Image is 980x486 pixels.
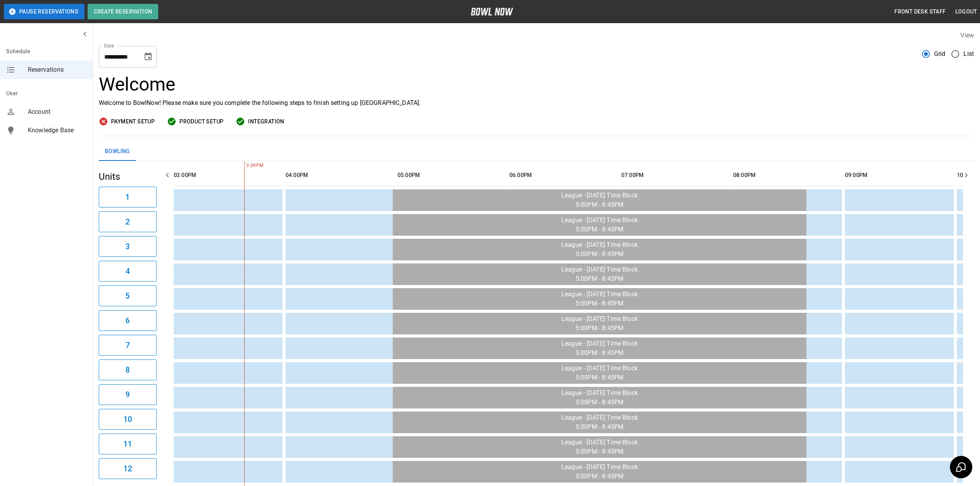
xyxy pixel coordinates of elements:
[99,142,974,161] div: inventory tabs
[891,5,949,19] button: Front Desk Staff
[99,170,157,183] h5: Units
[99,310,157,331] button: 6
[125,265,130,277] h6: 4
[125,191,130,203] h6: 1
[99,409,157,430] button: 10
[99,236,157,257] button: 3
[99,187,157,208] button: 1
[88,4,158,19] button: Create Reservation
[28,107,86,116] span: Account
[123,438,132,450] h6: 11
[99,261,157,282] button: 4
[28,126,86,135] span: Knowledge Base
[111,117,155,127] span: Payment Setup
[934,49,946,59] span: Grid
[99,335,157,356] button: 7
[963,49,974,59] span: List
[125,240,130,253] h6: 3
[960,32,974,39] label: View
[179,117,223,127] span: Product Setup
[99,98,974,108] p: Welcome to BowlNow! Please make sure you complete the following steps to finish setting up [GEOGR...
[99,285,157,306] button: 5
[244,162,246,170] span: 3:39PM
[99,384,157,405] button: 9
[123,462,132,475] h6: 12
[99,434,157,454] button: 11
[125,314,130,327] h6: 6
[123,413,132,425] h6: 10
[99,74,974,95] h3: Welcome
[125,364,130,376] h6: 8
[248,117,284,127] span: Integration
[99,458,157,479] button: 12
[952,5,980,19] button: Logout
[125,290,130,302] h6: 5
[125,339,130,351] h6: 7
[99,142,136,161] button: Bowling
[99,211,157,232] button: 2
[125,388,130,401] h6: 9
[471,8,513,15] img: logo
[125,216,130,228] h6: 2
[28,65,86,74] span: Reservations
[140,49,156,64] button: Choose date, selected date is Oct 13, 2025
[99,359,157,380] button: 8
[174,164,282,186] th: 03:00PM
[4,4,84,19] button: Pause Reservations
